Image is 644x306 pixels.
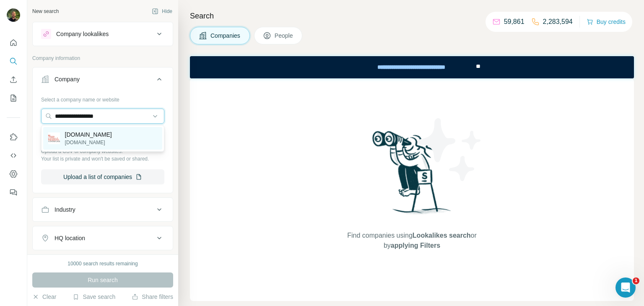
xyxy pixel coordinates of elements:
[65,139,112,146] p: [DOMAIN_NAME]
[41,155,164,163] p: Your list is private and won't be saved or shared.
[7,166,20,182] button: Dashboard
[146,5,178,18] button: Hide
[33,24,173,44] button: Company lookalikes
[615,277,636,298] iframe: Intercom live chat
[369,129,456,222] img: Surfe Illustration - Woman searching with binoculars
[190,56,634,78] iframe: Banner
[132,293,173,301] button: Share filters
[7,54,20,69] button: Search
[7,148,20,163] button: Use Surfe API
[412,112,488,187] img: Surfe Illustration - Stars
[56,30,109,38] div: Company lookalikes
[32,293,56,301] button: Clear
[275,31,294,40] span: People
[41,169,164,184] button: Upload a list of companies
[7,35,20,50] button: Quick start
[633,277,639,284] span: 1
[543,17,573,27] p: 2,283,594
[55,234,85,242] div: HQ location
[55,75,80,83] div: Company
[48,132,60,144] img: vezzilapolla.legal
[7,130,20,145] button: Use Surfe on LinkedIn
[7,72,20,87] button: Enrich CSV
[33,228,173,248] button: HQ location
[32,54,173,62] p: Company information
[73,293,115,301] button: Save search
[33,69,173,93] button: Company
[55,205,75,214] div: Industry
[413,232,471,239] span: Lookalikes search
[33,200,173,220] button: Industry
[65,130,112,139] p: [DOMAIN_NAME]
[210,31,241,40] span: Companies
[41,93,164,104] div: Select a company name or website
[7,8,20,22] img: Avatar
[32,8,59,15] div: New search
[587,16,626,28] button: Buy credits
[345,231,479,251] span: Find companies using or by
[7,91,20,106] button: My lists
[391,242,440,249] span: applying Filters
[190,10,634,22] h4: Search
[504,17,525,27] p: 59,861
[68,260,138,267] div: 10000 search results remaining
[7,185,20,200] button: Feedback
